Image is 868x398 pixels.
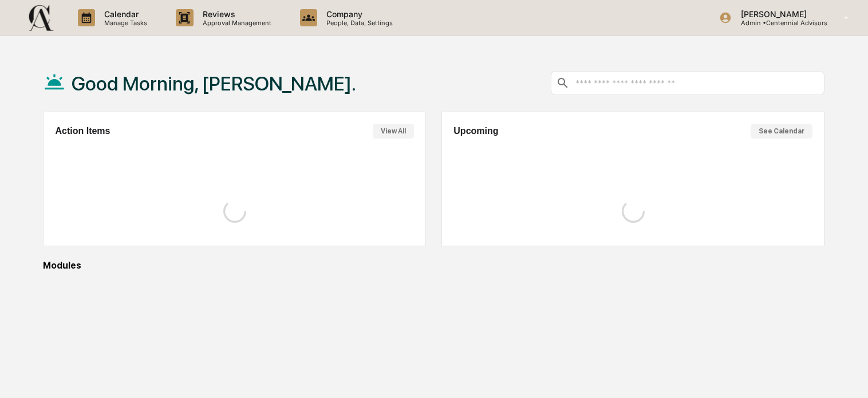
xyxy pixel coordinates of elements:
[373,124,414,139] button: View All
[751,124,812,139] button: See Calendar
[453,126,498,136] h2: Upcoming
[317,9,399,19] p: Company
[317,19,399,27] p: People, Data, Settings
[55,126,110,136] h2: Action Items
[72,72,356,95] h1: Good Morning, [PERSON_NAME].
[95,9,153,19] p: Calendar
[43,260,824,271] div: Modules
[95,19,153,27] p: Manage Tasks
[732,19,827,27] p: Admin • Centennial Advisors
[194,9,277,19] p: Reviews
[194,19,277,27] p: Approval Management
[732,9,827,19] p: [PERSON_NAME]
[27,3,55,32] img: logo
